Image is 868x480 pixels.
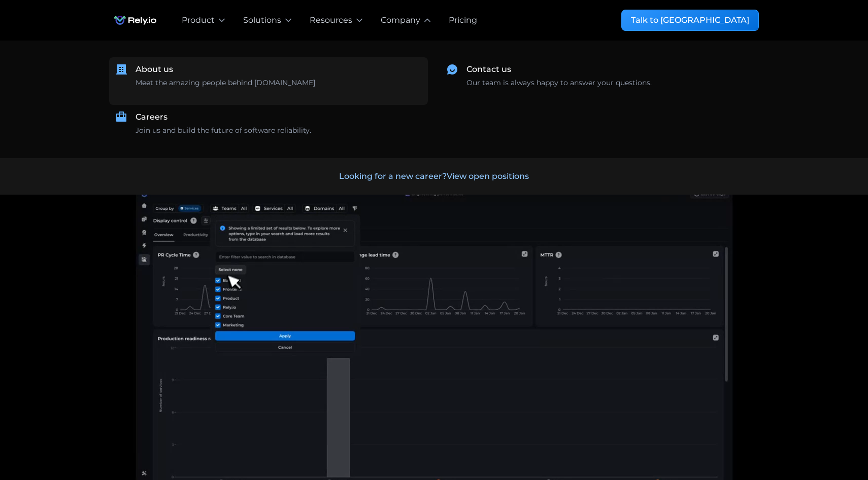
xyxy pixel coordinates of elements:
[109,10,161,30] a: home
[631,14,749,26] div: Talk to [GEOGRAPHIC_DATA]
[109,105,428,142] a: CareersJoin us and build the future of software reliability.
[801,413,854,466] iframe: Chatbot
[136,63,173,76] div: About us
[109,57,428,105] a: About usMeet the amazing people behind [DOMAIN_NAME]‍
[381,14,420,26] div: Company
[466,78,652,88] div: Our team is always happy to answer your questions.
[621,10,759,31] a: Talk to [GEOGRAPHIC_DATA]
[109,10,161,30] img: Rely.io logo
[466,63,511,76] div: Contact us
[449,14,477,26] a: Pricing
[440,57,759,94] a: Contact usOur team is always happy to answer your questions.
[339,170,529,182] div: Looking for a new career?
[310,14,352,26] div: Resources
[243,14,281,26] div: Solutions
[136,125,311,136] div: Join us and build the future of software reliability.
[16,158,852,195] a: Looking for a new career?View open positions
[136,111,168,123] div: Careers
[447,171,529,181] span: View open positions
[182,14,215,26] div: Product
[136,78,315,99] div: Meet the amazing people behind [DOMAIN_NAME] ‍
